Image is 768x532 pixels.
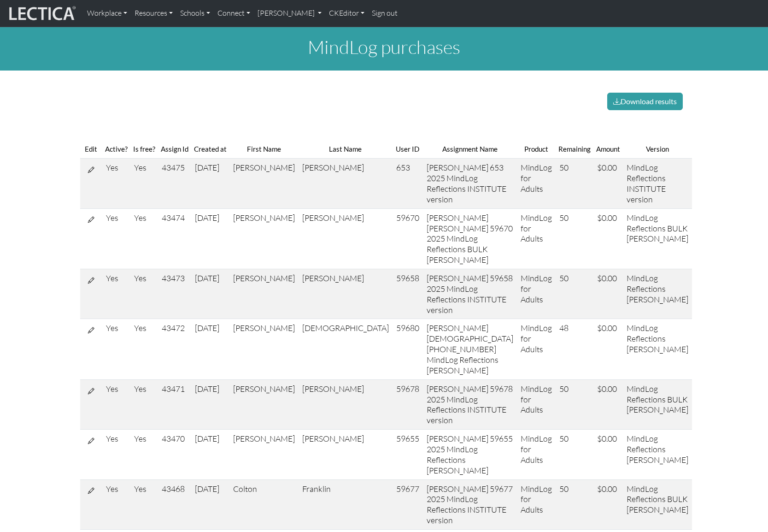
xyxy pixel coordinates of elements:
td: [PERSON_NAME] 653 2025 MindLog Reflections INSTITUTE version [423,159,517,208]
div: MindLog Reflections BULK [PERSON_NAME] [627,213,688,244]
th: Amount [593,140,623,159]
td: 43472 [158,319,191,379]
td: [PERSON_NAME] 59678 2025 MindLog Reflections INSTITUTE version [423,379,517,429]
a: Workplace [83,4,131,23]
div: MindLog Reflections [PERSON_NAME] [627,323,688,355]
div: MindLog Reflections BULK [PERSON_NAME] [627,484,688,515]
th: Active? [102,140,130,159]
span: $0.00 [597,162,617,172]
th: User ID [393,140,423,159]
div: Yes [134,273,154,284]
span: $0.00 [597,213,617,223]
th: Assignment Name [423,140,517,159]
td: [PERSON_NAME] [299,159,393,208]
td: Colton [229,479,299,529]
a: CKEditor [325,4,368,23]
div: Yes [106,323,127,333]
td: 59670 [393,208,423,269]
td: MindLog for Adults [517,269,556,319]
div: Yes [134,162,154,173]
th: Product [517,140,556,159]
img: lecticalive [7,5,76,22]
span: $0.00 [597,484,617,494]
td: [DATE] [191,159,229,208]
td: [PERSON_NAME] 59677 2025 MindLog Reflections INSTITUTE version [423,479,517,529]
td: MindLog for Adults [517,208,556,269]
td: 43473 [158,269,191,319]
td: MindLog for Adults [517,430,556,479]
td: [PERSON_NAME] [229,208,299,269]
td: MindLog for Adults [517,379,556,429]
td: [PERSON_NAME] [PERSON_NAME] 59670 2025 MindLog Reflections BULK [PERSON_NAME] [423,208,517,269]
span: $0.00 [597,433,617,443]
div: Yes [134,484,154,494]
span: 50 [559,484,569,494]
td: [PERSON_NAME] 59655 2025 MindLog Reflections [PERSON_NAME] [423,430,517,479]
td: MindLog for Adults [517,479,556,529]
th: Is free? [130,140,158,159]
div: Yes [134,323,154,333]
td: [DATE] [191,269,229,319]
div: MindLog Reflections BULK [PERSON_NAME] [627,384,688,415]
td: [DATE] [191,479,229,529]
td: [PERSON_NAME] [229,159,299,208]
td: [PERSON_NAME] [299,269,393,319]
div: MindLog Reflections [PERSON_NAME] [627,273,688,305]
td: MindLog for Adults [517,319,556,379]
span: 50 [559,162,569,172]
td: Franklin [299,479,393,529]
td: [PERSON_NAME] [299,430,393,479]
div: Yes [106,213,127,223]
td: [PERSON_NAME] [229,319,299,379]
td: [PERSON_NAME] [229,269,299,319]
a: Resources [131,4,176,23]
td: [PERSON_NAME] [299,208,393,269]
th: First Name [229,140,299,159]
td: 43475 [158,159,191,208]
div: Yes [134,213,154,223]
td: [DATE] [191,379,229,429]
th: Version [623,140,692,159]
td: [DEMOGRAPHIC_DATA] [299,319,393,379]
td: 59680 [393,319,423,379]
span: 50 [559,433,569,443]
span: 50 [559,273,569,283]
div: MindLog Reflections [PERSON_NAME] [627,433,688,465]
td: [DATE] [191,319,229,379]
a: [PERSON_NAME] [254,4,325,23]
a: Connect [214,4,254,23]
a: Schools [176,4,214,23]
td: 59677 [393,479,423,529]
th: Last Name [299,140,393,159]
div: Yes [106,484,127,494]
a: Sign out [368,4,401,23]
span: 50 [559,213,569,223]
div: Yes [106,273,127,284]
span: $0.00 [597,384,617,394]
td: [PERSON_NAME] 59658 2025 MindLog Reflections INSTITUTE version [423,269,517,319]
span: 50 [559,384,569,394]
td: 43474 [158,208,191,269]
td: [PERSON_NAME] [229,430,299,479]
span: $0.00 [597,273,617,283]
td: 43471 [158,379,191,429]
th: Created at [191,140,229,159]
td: [DATE] [191,208,229,269]
div: Yes [134,384,154,394]
td: [PERSON_NAME][DEMOGRAPHIC_DATA] [PHONE_NUMBER] MindLog Reflections [PERSON_NAME] [423,319,517,379]
td: MindLog for Adults [517,159,556,208]
div: Yes [134,433,154,444]
td: 59678 [393,379,423,429]
button: Download results [607,93,683,110]
th: Assign Id [158,140,191,159]
td: [PERSON_NAME] [299,379,393,429]
div: MindLog Reflections INSTITUTE version [627,162,688,204]
td: [PERSON_NAME] [229,379,299,429]
td: 653 [393,159,423,208]
th: Edit [80,140,102,159]
span: $0.00 [597,323,617,333]
div: Yes [106,384,127,394]
td: 43470 [158,430,191,479]
span: 48 [559,323,569,333]
th: Remaining [556,140,593,159]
